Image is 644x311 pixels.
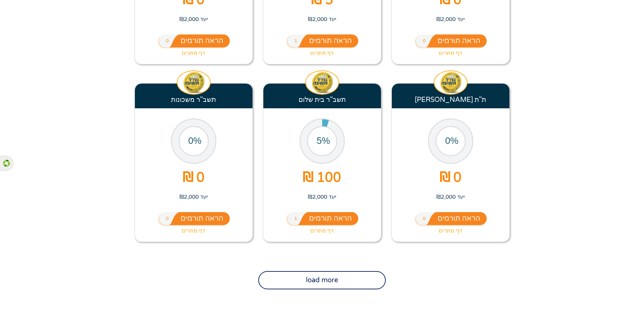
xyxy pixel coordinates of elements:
[286,212,359,227] img: vdonors_he.svg
[423,38,426,44] span: 0
[157,34,230,49] img: vdonors_he.svg
[286,34,359,49] img: vdonors_he.svg
[414,34,487,49] img: vdonors_he.svg
[166,216,169,222] span: 0
[270,227,374,235] a: דף מתרים
[294,216,297,222] span: 1
[177,70,211,95] img: מצ'י
[142,227,246,235] a: דף מתרים
[270,96,374,104] h5: תשב''ר בית שלום
[441,16,456,23] span: 2,000
[312,16,327,23] span: 2,000
[142,193,246,201] p: יעד ₪
[270,49,374,57] a: דף מתרים
[445,135,458,146] text: 0%
[166,38,169,44] span: 0
[414,212,487,227] img: vdonors_he.svg
[142,49,246,57] a: דף מתרים
[305,70,339,95] img: מצ'י
[184,16,199,23] span: 2,000
[188,135,201,146] text: 0%
[399,167,503,187] p: 0 ₪
[434,70,468,95] img: מצ'י
[258,271,385,289] button: load more
[316,135,330,146] text: 5%
[294,38,297,44] span: 1
[399,15,503,23] p: יעד ₪
[142,167,246,187] p: 0 ₪
[399,49,503,57] a: דף מתרים
[142,96,246,104] h5: תשב''ר משכונות
[142,15,246,23] p: יעד ₪
[423,216,426,222] span: 0
[270,193,374,201] p: יעד ₪
[441,194,456,200] span: 2,000
[270,15,374,23] p: יעד ₪
[399,96,503,104] h5: ת''ת [PERSON_NAME]
[399,193,503,201] p: יעד ₪
[270,167,374,187] p: 100 ₪
[312,194,327,200] span: 2,000
[399,227,503,235] a: דף מתרים
[184,194,199,200] span: 2,000
[157,212,230,227] img: vdonors_he.svg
